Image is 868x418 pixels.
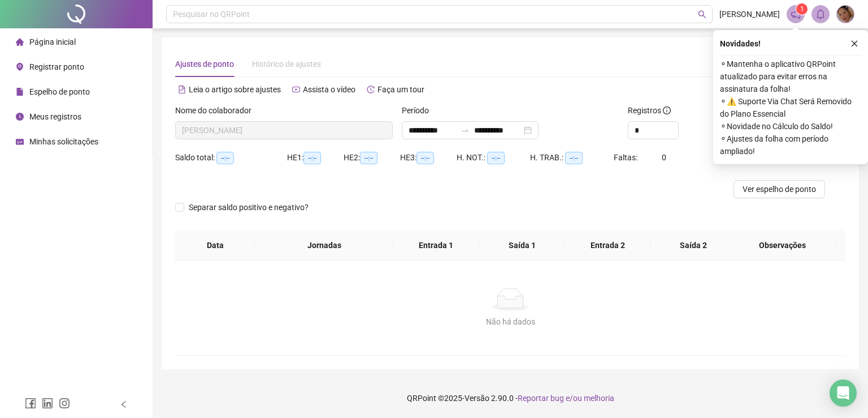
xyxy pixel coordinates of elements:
[565,152,583,164] span: --:--
[400,151,457,164] div: HE 3:
[720,120,861,133] span: ⚬ Novidade no Cálculo do Saldo!
[29,87,90,96] span: Espelho de ponto
[184,201,313,214] span: Separar saldo positivo e negativo?
[16,38,24,46] span: home
[175,59,234,69] span: Ajustes de ponto
[292,86,300,93] span: youtube
[796,3,808,15] sup: 1
[59,398,70,409] span: instagram
[720,37,761,50] span: Novidades !
[743,183,816,195] span: Ver espelho de ponto
[189,85,281,94] span: Leia o artigo sobre ajustes
[720,95,861,120] span: ⚬ ⚠️ Suporte Via Chat Será Removido do Plano Essencial
[530,151,614,164] div: H. TRAB.:
[175,104,259,117] label: Nome do colaborador
[29,62,84,71] span: Registrar ponto
[175,230,255,261] th: Data
[303,85,355,94] span: Assista o vídeo
[25,398,36,409] span: facebook
[402,104,436,117] label: Período
[734,180,825,198] button: Ver espelho de ponto
[377,85,424,94] span: Faça um tour
[465,394,489,403] span: Versão
[698,10,706,19] span: search
[850,40,858,48] span: close
[29,37,76,46] span: Página inicial
[178,86,186,93] span: file-text
[16,63,24,71] span: environment
[461,126,470,135] span: swap-right
[416,152,434,164] span: --:--
[837,6,854,23] img: 90499
[29,112,81,121] span: Meus registros
[518,394,614,403] span: Reportar bug e/ou melhoria
[800,5,804,13] span: 1
[650,230,736,261] th: Saída 2
[216,152,234,164] span: --:--
[815,9,826,19] span: bell
[344,151,400,164] div: HE 2:
[16,88,24,96] span: file
[728,230,837,261] th: Observações
[565,230,650,261] th: Entrada 2
[303,152,321,164] span: --:--
[720,58,861,95] span: ⚬ Mantenha o aplicativo QRPoint atualizado para evitar erros na assinatura da folha!
[16,113,24,121] span: clock-circle
[16,138,24,146] span: schedule
[830,379,857,407] div: Open Intercom Messenger
[737,239,828,251] span: Observações
[662,153,666,162] span: 0
[153,378,868,418] footer: QRPoint © 2025 - 2.90.0 -
[461,126,470,135] span: to
[791,9,801,19] span: notification
[255,230,393,261] th: Jornadas
[252,59,321,69] span: Histórico de ajustes
[487,152,505,164] span: --:--
[189,315,832,328] div: Não há dados
[628,104,671,117] span: Registros
[393,230,479,261] th: Entrada 1
[720,133,861,157] span: ⚬ Ajustes da folha com período ampliado!
[360,152,377,164] span: --:--
[29,137,98,146] span: Minhas solicitações
[614,153,639,162] span: Faltas:
[120,400,128,408] span: left
[175,151,287,164] div: Saldo total:
[42,398,53,409] span: linkedin
[719,8,780,20] span: [PERSON_NAME]
[182,122,386,139] span: JOANA LAYLLA MARTINS DO NASCIMENTO
[287,151,344,164] div: HE 1:
[457,151,530,164] div: H. NOT.:
[479,230,565,261] th: Saída 1
[367,86,375,93] span: history
[663,106,671,114] span: info-circle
